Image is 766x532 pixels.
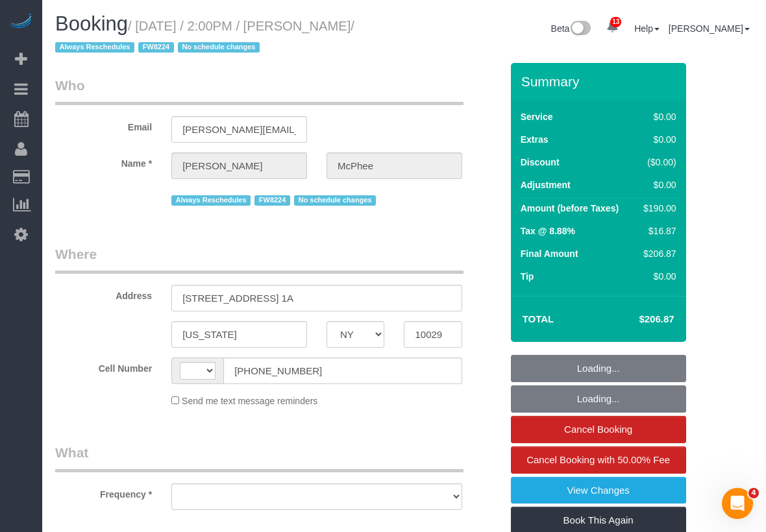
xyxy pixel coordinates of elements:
[569,21,591,38] img: New interface
[45,285,162,302] label: Address
[610,17,621,27] span: 13
[634,23,660,34] a: Help
[45,116,162,134] label: Email
[511,477,686,504] a: View Changes
[638,110,676,123] div: $0.00
[171,116,307,143] input: Email
[521,178,571,191] label: Adjustment
[521,156,560,169] label: Discount
[511,446,686,474] a: Cancel Booking with 50.00% Fee
[178,42,260,53] span: No schedule changes
[526,454,670,465] span: Cancel Booking with 50.00% Fee
[521,270,534,283] label: Tip
[55,245,463,274] legend: Where
[171,195,251,206] span: Always Reschedules
[638,247,676,260] div: $206.87
[521,133,549,146] label: Extras
[138,42,174,53] span: FW8224
[55,19,354,55] span: /
[55,76,463,105] legend: Who
[45,483,162,501] label: Frequency *
[638,178,676,191] div: $0.00
[551,23,591,34] a: Beta
[638,224,676,237] div: $16.87
[404,321,462,348] input: Zip Code
[294,195,376,206] span: No schedule changes
[523,313,554,324] strong: Total
[511,416,686,443] a: Cancel Booking
[327,152,462,179] input: Last Name
[171,152,307,179] input: First Name
[722,488,753,519] iframe: Intercom live chat
[748,488,759,498] span: 4
[55,19,354,55] small: / [DATE] / 2:00PM / [PERSON_NAME]
[521,247,578,260] label: Final Amount
[638,202,676,215] div: $190.00
[600,314,674,325] h4: $206.87
[638,270,676,283] div: $0.00
[669,23,750,34] a: [PERSON_NAME]
[55,12,128,35] span: Booking
[521,224,575,237] label: Tax @ 8.88%
[521,74,680,89] h3: Summary
[55,443,463,472] legend: What
[638,156,676,169] div: ($0.00)
[254,195,290,206] span: FW8224
[8,13,34,31] img: Automaid Logo
[45,152,162,170] label: Name *
[521,202,619,215] label: Amount (before Taxes)
[45,357,162,375] label: Cell Number
[55,42,134,53] span: Always Reschedules
[223,357,462,384] input: Cell Number
[600,13,625,42] a: 13
[638,133,676,146] div: $0.00
[171,321,307,348] input: City
[521,110,553,123] label: Service
[182,396,317,406] span: Send me text message reminders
